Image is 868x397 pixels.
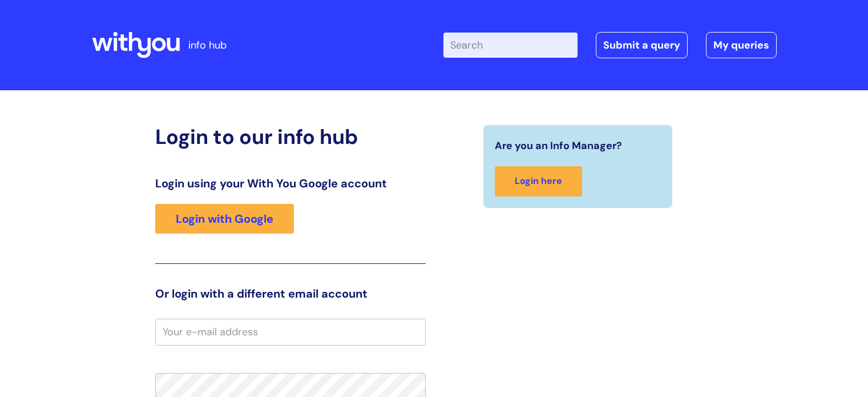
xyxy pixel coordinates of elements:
[155,204,294,234] a: Login with Google
[596,32,688,58] a: Submit a query
[155,319,426,345] input: Your e-mail address
[155,177,426,190] h3: Login using your With You Google account
[155,287,426,300] h3: Or login with a different email account
[443,33,578,58] input: Search
[495,137,622,155] span: Are you an Info Manager?
[706,32,777,58] a: My queries
[155,125,426,149] h2: Login to our info hub
[188,36,227,54] p: info hub
[495,166,582,197] a: Login here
